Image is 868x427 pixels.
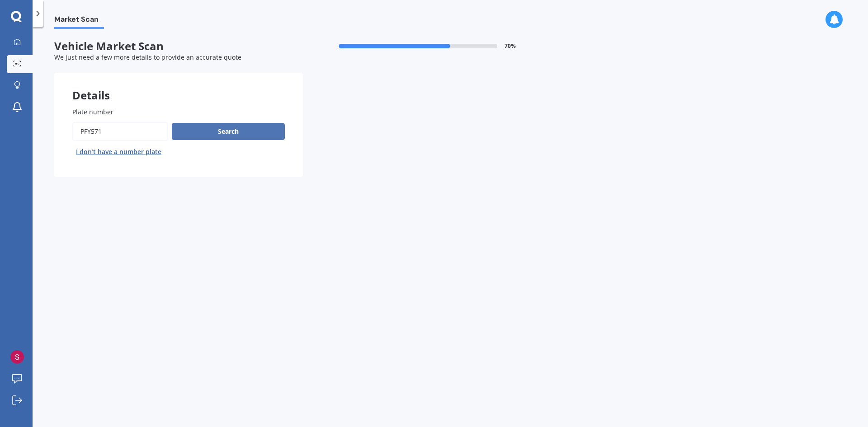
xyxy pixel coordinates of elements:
[72,108,113,116] span: Plate number
[10,350,24,364] img: ACg8ocJ5MS2Eup_Yog8WlEGZ3uocvhJcOF8GuyiL5-Gr0-qOQ-nKRg=s96-c
[54,40,303,53] span: Vehicle Market Scan
[54,15,104,27] span: Market Scan
[72,122,168,141] input: Enter plate number
[54,53,241,61] span: We just need a few more details to provide an accurate quote
[505,43,516,49] span: 70 %
[54,73,303,100] div: Details
[72,145,165,159] button: I don’t have a number plate
[172,123,285,140] button: Search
